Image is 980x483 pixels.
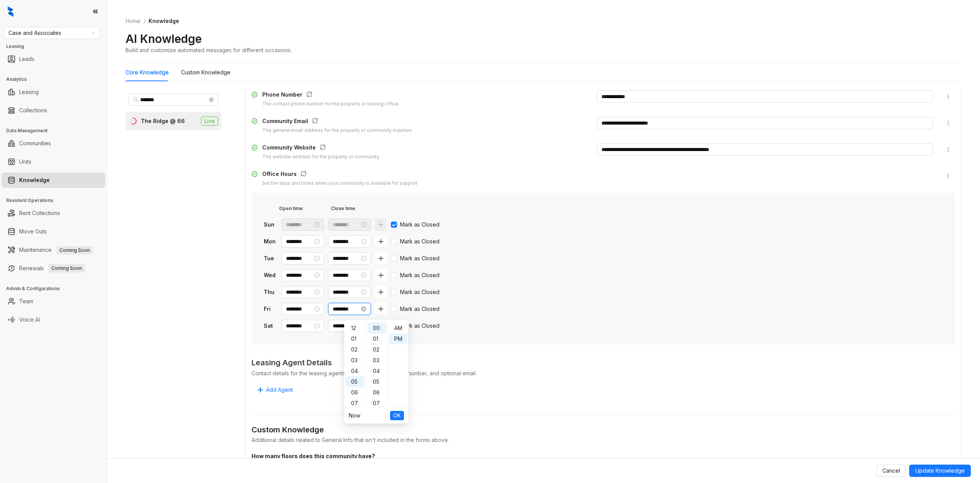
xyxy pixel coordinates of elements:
[367,344,386,355] div: 02
[19,294,33,309] a: Team
[262,153,380,161] div: The website address for the property or community.
[349,412,360,419] a: Now
[397,305,443,313] span: Mark as Closed
[367,366,386,376] div: 04
[2,242,105,258] li: Maintenance
[2,261,105,276] li: Renewals
[389,323,407,333] div: AM
[397,254,443,263] span: Mark as Closed
[2,103,105,118] li: Collections
[262,180,417,187] div: Set the days and times when your community is available for support
[2,51,105,67] li: Leads
[19,205,60,221] a: Rent Collections
[144,17,145,25] li: /
[367,333,386,344] div: 01
[262,117,413,127] div: Community Email
[264,288,278,296] div: Thu
[262,100,400,108] div: The contact phone number for the property or leasing office.
[126,68,169,77] div: Core Knowledge
[2,136,105,151] li: Communities
[19,172,50,188] a: Knowledge
[378,306,384,312] span: plus
[2,172,105,188] li: Knowledge
[8,27,95,39] span: Case and Associates
[264,271,278,279] div: Wed
[945,146,951,153] span: more
[209,97,214,102] span: close-circle
[397,322,443,330] span: Mark as Closed
[126,46,292,54] div: Build and customize automated messages for different occasions.
[252,357,955,369] span: Leasing Agent Details
[262,170,417,180] div: Office Hours
[264,305,278,313] div: Fri
[346,387,364,398] div: 06
[201,117,218,126] span: Live
[133,97,139,102] span: search
[397,220,443,229] span: Mark as Closed
[149,18,179,24] span: Knowledge
[945,173,951,179] span: more
[19,154,31,169] a: Units
[2,224,105,239] li: Move Outs
[945,120,951,126] span: more
[367,376,386,387] div: 05
[19,103,47,118] a: Collections
[252,424,955,436] div: Custom Knowledge
[397,271,443,279] span: Mark as Closed
[264,220,278,229] div: Sun
[331,205,355,212] div: Close time
[2,312,105,327] li: Voice AI
[361,306,366,312] span: close-circle
[367,398,386,409] div: 07
[19,261,85,276] a: RenewalsComing Soon
[181,68,230,77] div: Custom Knowledge
[378,238,384,245] span: plus
[367,387,386,398] div: 06
[252,369,955,378] div: Contact details for the leasing agents, including name, phone number, and optional email.
[378,255,384,261] span: plus
[390,411,404,420] button: OK
[126,31,202,46] h2: AI Knowledge
[19,51,34,67] a: Leads
[264,254,278,263] div: Tue
[262,90,400,100] div: Phone Number
[6,76,107,83] h3: Analytics
[393,411,401,420] span: OK
[6,43,107,50] h3: Leasing
[264,237,278,246] div: Mon
[262,127,413,134] div: The general email address for the property or community inquiries.
[266,386,293,394] span: Add Agent
[8,6,13,17] img: logo
[124,17,142,25] a: Home
[389,333,407,344] div: PM
[6,127,107,134] h3: Data Management
[252,436,955,444] div: Additional details related to General Info that isn't included in the forms above.
[262,143,380,153] div: Community Website
[346,376,364,387] div: 05
[378,272,384,278] span: plus
[19,312,40,327] a: Voice AI
[264,322,278,330] div: Sat
[2,154,105,169] li: Units
[19,224,47,239] a: Move Outs
[48,264,85,273] span: Coming Soon
[346,398,364,409] div: 07
[252,384,299,396] button: Add Agent
[6,285,107,292] h3: Admin & Configurations
[346,333,364,344] div: 01
[378,289,384,295] span: plus
[945,94,951,100] span: more
[19,136,51,151] a: Communities
[19,84,39,100] a: Leasing
[346,344,364,355] div: 02
[367,323,386,333] div: 00
[279,205,331,212] div: Open time
[2,205,105,221] li: Rent Collections
[252,452,934,460] div: How many floors does this community have?
[346,366,364,376] div: 04
[397,288,443,296] span: Mark as Closed
[141,117,185,125] div: The Ridge @ 66
[346,355,364,366] div: 03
